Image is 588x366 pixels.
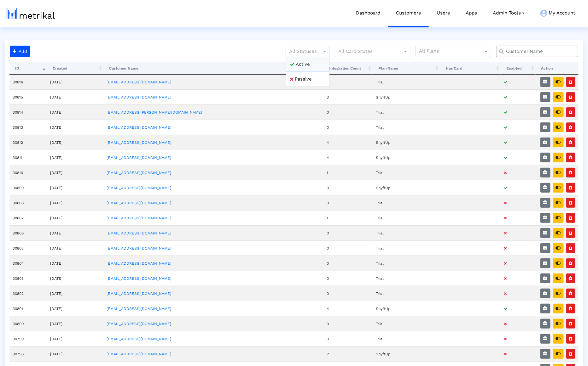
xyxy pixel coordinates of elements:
td: Trial [373,316,440,331]
td: 0 [323,195,373,210]
td: [DATE] [47,150,103,165]
a: [EMAIL_ADDRESS][DOMAIN_NAME] [107,337,172,341]
td: ShyftUp [373,301,440,316]
a: [EMAIL_ADDRESS][DOMAIN_NAME] [107,155,172,160]
td: Trial [373,165,440,180]
a: [EMAIL_ADDRESS][DOMAIN_NAME] [107,125,172,130]
a: [EMAIL_ADDRESS][DOMAIN_NAME] [107,95,172,99]
td: [DATE] [47,104,103,120]
td: [DATE] [47,271,103,286]
td: Trial [373,271,440,286]
div: Passive [286,72,329,87]
td: [DATE] [47,316,103,331]
td: Trial [373,256,440,271]
td: Trial [373,331,440,346]
input: Customer Name [502,48,576,55]
a: [EMAIL_ADDRESS][DOMAIN_NAME] [107,246,172,251]
a: [EMAIL_ADDRESS][DOMAIN_NAME] [107,216,172,220]
button: Add [10,46,30,57]
td: 30798 [9,346,47,361]
td: 0 [323,271,373,286]
th: Action [536,62,579,75]
td: Trial [373,240,440,256]
td: 4 [323,150,373,165]
a: [EMAIL_ADDRESS][DOMAIN_NAME] [107,140,172,145]
td: [DATE] [47,165,103,180]
td: 4 [323,135,373,150]
td: 0 [323,104,373,120]
td: 0 [323,225,373,240]
a: [EMAIL_ADDRESS][DOMAIN_NAME] [107,307,172,311]
th: Integration Count: activate to sort column ascending [323,62,373,75]
td: 30805 [9,240,47,256]
td: Trial [373,120,440,135]
td: [DATE] [47,256,103,271]
th: Plan Name: activate to sort column ascending [373,62,440,75]
td: 30800 [9,316,47,331]
input: All Plans [419,48,484,56]
img: metrical-logo-light.png [7,8,55,19]
a: [EMAIL_ADDRESS][DOMAIN_NAME] [107,80,172,84]
a: [EMAIL_ADDRESS][PERSON_NAME][DOMAIN_NAME] [107,110,202,115]
a: [EMAIL_ADDRESS][DOMAIN_NAME] [107,276,172,281]
td: 30813 [9,120,47,135]
td: 30799 [9,331,47,346]
td: Trial [373,104,440,120]
th: Created: activate to sort column ascending [47,62,103,75]
td: 1 [323,210,373,225]
td: 30808 [9,195,47,210]
td: 3 [323,89,373,104]
td: Trial [373,210,440,225]
td: ShyftUp [373,89,440,104]
td: 0 [323,286,373,301]
td: [DATE] [47,75,103,89]
td: 30810 [9,165,47,180]
td: 30815 [9,89,47,104]
a: [EMAIL_ADDRESS][DOMAIN_NAME] [107,231,172,235]
div: Active [286,57,329,72]
td: 1 [323,165,373,180]
td: ShyftUp [373,150,440,165]
td: [DATE] [47,225,103,240]
td: ShyftUp [373,135,440,150]
a: [EMAIL_ADDRESS][DOMAIN_NAME] [107,322,172,326]
td: 3 [323,180,373,195]
td: 30802 [9,286,47,301]
td: Trial [373,225,440,240]
input: All Card States [338,48,396,56]
td: 30816 [9,75,47,89]
td: 0 [323,316,373,331]
td: [DATE] [47,301,103,316]
td: 4 [323,301,373,316]
a: [EMAIL_ADDRESS][DOMAIN_NAME] [107,261,172,266]
td: [DATE] [47,210,103,225]
a: [EMAIL_ADDRESS][DOMAIN_NAME] [107,291,172,296]
th: ID: activate to sort column ascending [9,62,47,75]
a: [EMAIL_ADDRESS][DOMAIN_NAME] [107,186,172,190]
td: Trial [373,286,440,301]
td: [DATE] [47,135,103,150]
td: 2 [323,346,373,361]
td: [DATE] [47,89,103,104]
td: [DATE] [47,195,103,210]
td: Trial [373,195,440,210]
td: ShyftUp [373,346,440,361]
td: [DATE] [47,120,103,135]
td: 30814 [9,104,47,120]
td: 0 [323,256,373,271]
td: 30811 [9,150,47,165]
td: 30804 [9,256,47,271]
a: [EMAIL_ADDRESS][DOMAIN_NAME] [107,352,172,356]
td: [DATE] [47,286,103,301]
td: 30806 [9,225,47,240]
th: Customer Name: activate to sort column ascending [103,62,324,75]
td: [DATE] [47,180,103,195]
td: 30803 [9,271,47,286]
td: [DATE] [47,240,103,256]
td: 0 [323,120,373,135]
td: [DATE] [47,331,103,346]
img: my-account-menu-icon.png [540,10,547,17]
td: 30812 [9,135,47,150]
td: 0 [323,240,373,256]
td: 30807 [9,210,47,225]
